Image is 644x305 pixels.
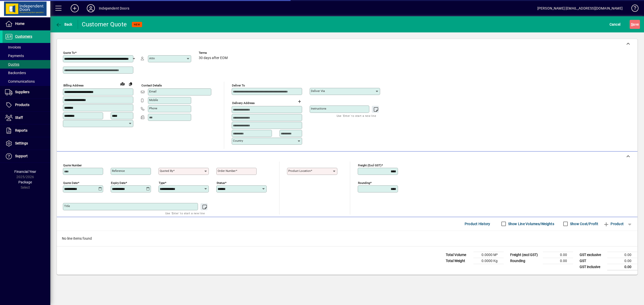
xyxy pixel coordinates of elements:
td: Rounding [508,258,543,264]
a: Knowledge Base [628,1,638,17]
a: Suppliers [3,86,50,98]
span: Support [15,154,28,158]
mat-label: Expiry date [111,181,126,184]
td: Total Volume [443,252,473,258]
span: Customers [15,34,32,38]
td: 0.0000 M³ [473,252,504,258]
span: 30 days after EOM [199,56,228,60]
a: Payments [3,52,50,60]
td: 0.0000 Kg [473,258,504,264]
span: Reports [15,128,27,132]
mat-label: Rounding [358,181,370,184]
td: 0.00 [607,264,637,270]
mat-label: Deliver To [232,84,245,87]
a: Support [3,150,50,163]
mat-label: Title [64,204,70,208]
span: Staff [15,116,23,120]
button: Product History [463,219,492,228]
mat-label: Order number [218,169,236,173]
button: Add [67,4,83,13]
span: Quotes [5,62,19,66]
a: Backorders [3,69,50,77]
span: NEW [134,23,140,26]
td: Total Weight [443,258,473,264]
a: Communications [3,77,50,86]
mat-hint: Use 'Enter' to start a new line [165,210,205,216]
span: Products [15,103,29,107]
mat-hint: Use 'Enter' to start a new line [337,113,376,119]
mat-label: Mobile [149,98,158,102]
a: Staff [3,112,50,124]
app-page-header-button: Back [50,20,78,29]
button: Cancel [608,20,622,29]
button: Product [601,219,626,228]
mat-label: Status [217,181,225,184]
mat-label: Attn [149,57,155,60]
span: Payments [5,54,24,58]
mat-label: Quote date [63,181,78,184]
mat-label: Instructions [311,107,326,110]
span: Package [18,180,32,184]
span: Communications [5,79,35,83]
span: Product [603,220,624,228]
span: ave [631,20,639,28]
span: Home [15,22,24,26]
span: Product History [465,220,490,228]
span: Invoices [5,45,21,49]
td: 0.00 [543,252,573,258]
div: Customer Quote [82,20,127,28]
td: Freight (excl GST) [508,252,543,258]
a: Invoices [3,43,50,52]
td: GST [577,258,607,264]
mat-label: Quote To [63,51,75,55]
span: Financial Year [14,170,36,174]
td: 0.00 [607,252,637,258]
span: S [631,22,633,26]
mat-label: Country [233,139,243,142]
mat-label: Quoted by [160,169,173,173]
mat-label: Deliver via [311,89,325,93]
td: 0.00 [543,258,573,264]
div: Independent Doors [99,4,129,12]
label: Show Cost/Profit [569,221,598,226]
button: Profile [83,4,99,13]
td: 0.00 [607,258,637,264]
div: [PERSON_NAME] [EMAIL_ADDRESS][DOMAIN_NAME] [537,4,623,12]
mat-label: Product location [288,169,311,173]
span: Settings [15,141,28,145]
a: View on map [118,80,127,88]
td: GST inclusive [577,264,607,270]
button: Copy to Delivery address [127,80,135,88]
mat-label: Type [159,181,165,184]
button: Back [54,20,74,29]
mat-label: Email [149,90,156,93]
a: Settings [3,137,50,150]
div: No line items found [57,231,637,246]
mat-label: Freight (excl GST) [358,163,381,167]
a: Products [3,99,50,111]
label: Show Line Volumes/Weights [507,221,554,226]
span: Backorders [5,71,26,75]
mat-label: Reference [112,169,125,173]
mat-label: Phone [149,107,157,110]
button: Save [630,20,640,29]
td: GST exclusive [577,252,607,258]
a: Reports [3,124,50,137]
mat-label: Quote number [63,163,82,167]
span: Back [56,22,72,26]
span: Cancel [610,20,621,28]
a: Quotes [3,60,50,69]
span: Suppliers [15,90,29,94]
span: Terms [199,51,229,55]
button: Choose address [295,97,303,106]
a: Home [3,18,50,30]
